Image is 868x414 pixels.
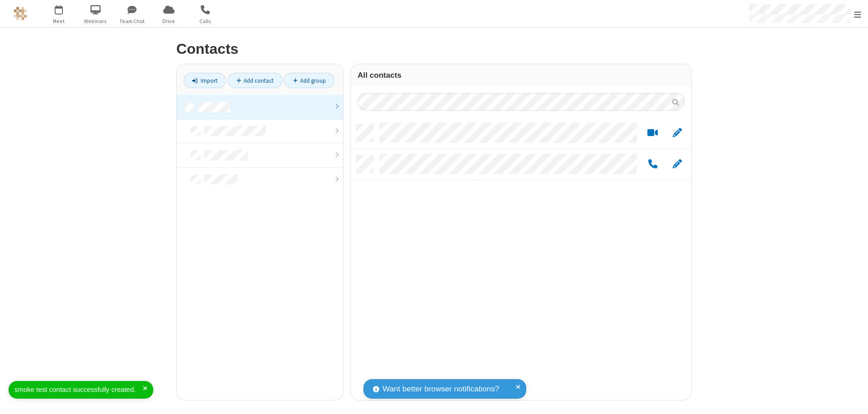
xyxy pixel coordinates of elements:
span: Want better browser notifications? [382,383,499,395]
button: Start a video meeting [644,127,661,139]
a: Add group [284,73,335,88]
span: Calls [189,17,222,25]
button: Call by phone [644,159,661,170]
a: Import [184,73,226,88]
h2: Contacts [176,41,692,57]
button: Edit [668,127,686,139]
button: Edit [668,159,686,170]
img: QA Selenium DO NOT DELETE OR CHANGE [14,7,27,20]
span: Meet [42,17,76,25]
span: Drive [152,17,186,25]
h3: All contacts [358,71,684,80]
div: smoke test contact successfully created. [14,385,143,395]
span: Webinars [79,17,113,25]
div: grid [351,118,691,400]
a: Add contact [228,73,283,88]
span: Team Chat [115,17,149,25]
